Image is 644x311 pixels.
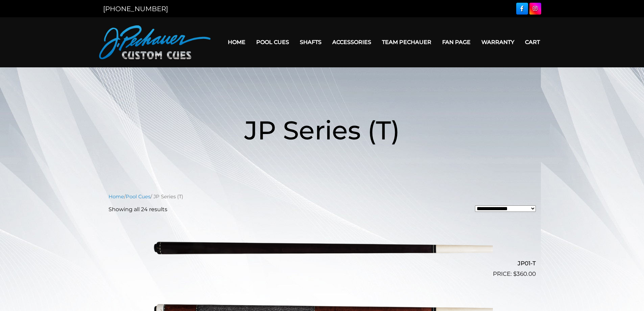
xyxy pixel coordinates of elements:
a: [PHONE_NUMBER] [103,5,168,13]
h2: JP01-T [109,257,536,270]
a: Home [222,34,251,51]
a: Cart [520,34,545,51]
a: Accessories [327,34,377,51]
a: JP01-T $360.00 [109,219,536,279]
img: JP01-T [151,219,493,276]
a: Pool Cues [126,194,150,200]
a: Shafts [294,34,327,51]
bdi: 360.00 [513,270,536,277]
a: Pool Cues [251,34,294,51]
p: Showing all 24 results [109,205,167,214]
a: Team Pechauer [377,34,437,51]
span: JP Series (T) [244,114,400,146]
span: $ [513,270,517,277]
a: Warranty [476,34,520,51]
nav: Breadcrumb [109,193,536,200]
select: Shop order [475,205,536,212]
a: Fan Page [437,34,476,51]
img: Pechauer Custom Cues [99,25,211,59]
a: Home [109,194,124,200]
